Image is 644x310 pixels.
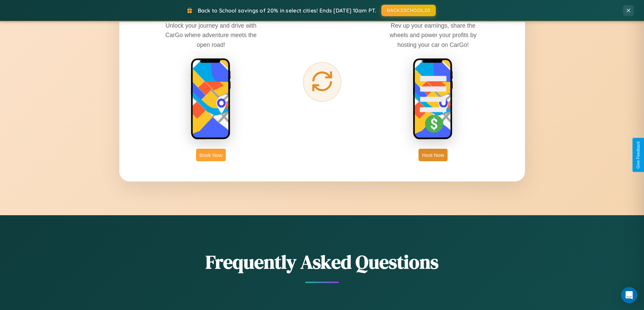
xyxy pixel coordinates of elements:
button: BACK2SCHOOL20 [381,5,436,16]
div: Give Feedback [636,141,641,169]
img: host phone [413,58,453,140]
div: Open Intercom Messenger [621,287,637,303]
img: rent phone [191,58,231,140]
button: Book Now [196,149,226,161]
h2: Frequently Asked Questions [119,249,525,275]
span: Back to School savings of 20% in select cities! Ends [DATE] 10am PT. [198,7,376,14]
button: Host Now [419,149,447,161]
p: Unlock your journey and drive with CarGo where adventure meets the open road! [160,21,262,49]
p: Rev up your earnings, share the wheels and power your profits by hosting your car on CarGo! [382,21,484,49]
